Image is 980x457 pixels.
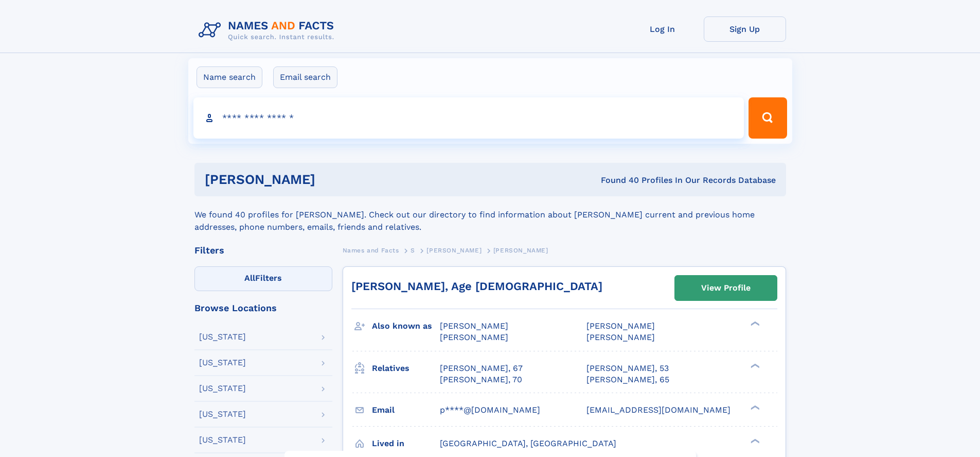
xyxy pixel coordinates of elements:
button: Search Button [749,97,787,139]
div: Found 40 Profiles In Our Records Database [458,175,776,186]
div: ❯ [748,404,760,411]
h3: Email [372,401,440,419]
span: [PERSON_NAME] [440,332,508,342]
a: [PERSON_NAME], 65 [586,374,669,385]
a: Sign Up [704,16,786,42]
span: [EMAIL_ADDRESS][DOMAIN_NAME] [586,405,730,415]
label: Name search [197,66,262,88]
span: [GEOGRAPHIC_DATA], [GEOGRAPHIC_DATA] [440,438,616,448]
label: Filters [194,266,332,291]
div: We found 40 profiles for [PERSON_NAME]. Check out our directory to find information about [PERSON... [194,196,786,233]
div: [US_STATE] [199,384,246,393]
div: [US_STATE] [199,333,246,341]
span: S [411,247,415,254]
span: [PERSON_NAME] [586,321,655,331]
span: [PERSON_NAME] [440,321,508,331]
span: [PERSON_NAME] [586,332,655,342]
a: [PERSON_NAME] [426,244,482,257]
a: Log In [621,16,704,42]
div: Filters [194,246,332,255]
a: View Profile [675,276,777,300]
div: [US_STATE] [199,359,246,367]
a: [PERSON_NAME], 53 [586,363,669,374]
input: search input [193,97,744,139]
a: [PERSON_NAME], 67 [440,363,523,374]
span: All [244,273,255,283]
h3: Lived in [372,435,440,452]
a: Names and Facts [343,244,399,257]
a: [PERSON_NAME], Age [DEMOGRAPHIC_DATA] [351,280,602,293]
h3: Relatives [372,360,440,377]
label: Email search [273,66,337,88]
img: Logo Names and Facts [194,16,343,44]
div: View Profile [701,276,751,300]
div: ❯ [748,320,760,327]
a: [PERSON_NAME], 70 [440,374,522,385]
h3: Also known as [372,317,440,335]
div: [US_STATE] [199,436,246,444]
a: S [411,244,415,257]
div: Browse Locations [194,303,332,313]
div: ❯ [748,437,760,444]
span: [PERSON_NAME] [426,247,482,254]
div: ❯ [748,362,760,369]
div: [US_STATE] [199,410,246,418]
span: [PERSON_NAME] [493,247,548,254]
h1: [PERSON_NAME] [205,173,458,186]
